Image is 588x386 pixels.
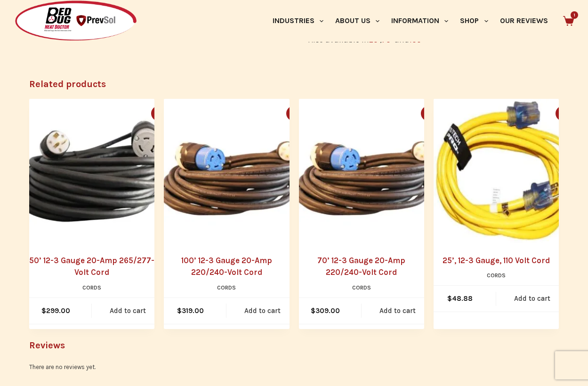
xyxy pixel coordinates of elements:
[496,286,568,312] a: Add to cart: “25’, 12-3 Gauge, 110 Volt Cord”
[447,294,452,303] span: $
[434,255,559,267] a: 25’, 12-3 Gauge, 110 Volt Cord
[447,294,473,303] bdi: 48.88
[82,284,101,291] a: Cords
[421,106,436,121] button: Quick view toggle
[29,255,154,279] a: 50’ 12-3 Gauge 20-Amp 265/277-Volt Cord
[41,306,70,315] bdi: 299.00
[29,338,558,353] h2: Reviews
[362,298,434,324] a: Add to cart: “70’ 12-3 Gauge 20-Amp 220/240-Volt Cord”
[29,362,558,372] p: There are no reviews yet.
[226,298,298,324] a: Add to cart: “100’ 12-3 Gauge 20-Amp 220/240-Volt Cord”
[487,272,506,279] a: Cords
[311,306,315,315] span: $
[41,306,46,315] span: $
[177,306,182,315] span: $
[217,284,236,291] a: Cords
[571,11,578,19] span: 1
[311,306,340,315] bdi: 309.00
[29,77,558,91] h2: Related products
[151,106,166,121] button: Quick view toggle
[434,99,578,243] picture: cord_15_1_550x825-1
[164,99,308,243] a: 100’ 12-3 Gauge 20-Amp 220/240-Volt Cord
[29,99,173,243] a: 50’ 12-3 Gauge 20-Amp 265/277-Volt Cord
[299,255,424,279] a: 70’ 12-3 Gauge 20-Amp 220/240-Volt Cord
[556,106,571,121] button: Quick view toggle
[352,284,371,291] a: Cords
[177,306,204,315] bdi: 319.00
[164,255,289,279] a: 100’ 12-3 Gauge 20-Amp 220/240-Volt Cord
[299,99,443,243] a: 70’ 12-3 Gauge 20-Amp 220/240-Volt Cord
[286,106,301,121] button: Quick view toggle
[92,298,164,324] a: Add to cart: “50’ 12-3 Gauge 20-Amp 265/277-Volt Cord”
[434,99,578,243] img: 25’, 12-3 Gauge, 110 Volt Cord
